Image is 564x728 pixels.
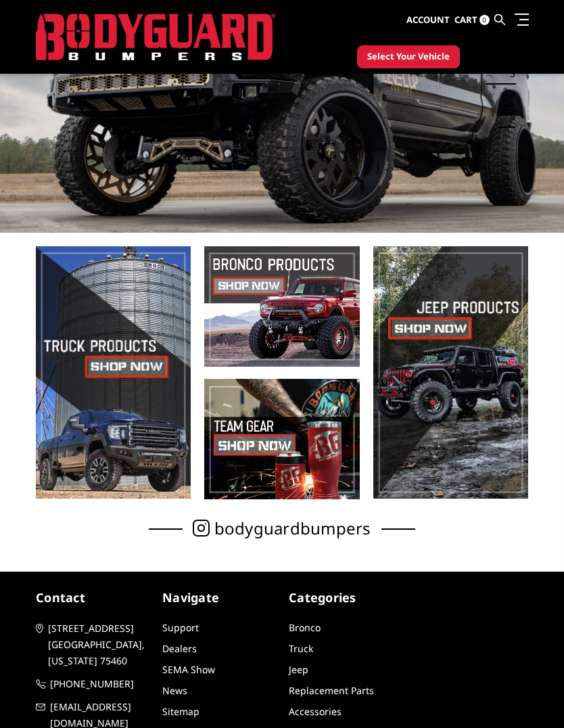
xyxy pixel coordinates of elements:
a: News [162,684,187,697]
span: Cart [454,14,477,26]
h5: Categories [289,589,402,607]
a: Dealers [162,642,197,655]
button: 4 of 5 [502,85,515,106]
a: Account [406,2,450,39]
h5: contact [36,589,149,607]
a: Jeep [289,663,308,676]
span: Account [406,14,450,26]
a: [PHONE_NUMBER] [36,676,149,692]
a: Bronco [289,621,321,634]
h5: Navigate [162,589,275,607]
a: Sitemap [162,705,199,718]
span: [STREET_ADDRESS] [GEOGRAPHIC_DATA], [US_STATE] 75460 [48,620,146,669]
a: Truck [289,642,313,655]
span: 0 [479,15,490,25]
a: Replacement Parts [289,684,374,697]
button: 5 of 5 [502,106,515,128]
button: 3 of 5 [502,64,515,85]
img: BODYGUARD BUMPERS [36,14,276,61]
button: Select Your Vehicle [357,45,460,68]
span: Select Your Vehicle [367,50,450,64]
a: SEMA Show [162,663,215,676]
span: [PHONE_NUMBER] [50,676,148,692]
a: Accessories [289,705,342,718]
a: Support [162,621,199,634]
span: bodyguardbumpers [214,521,371,535]
a: Cart 0 [454,2,490,39]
